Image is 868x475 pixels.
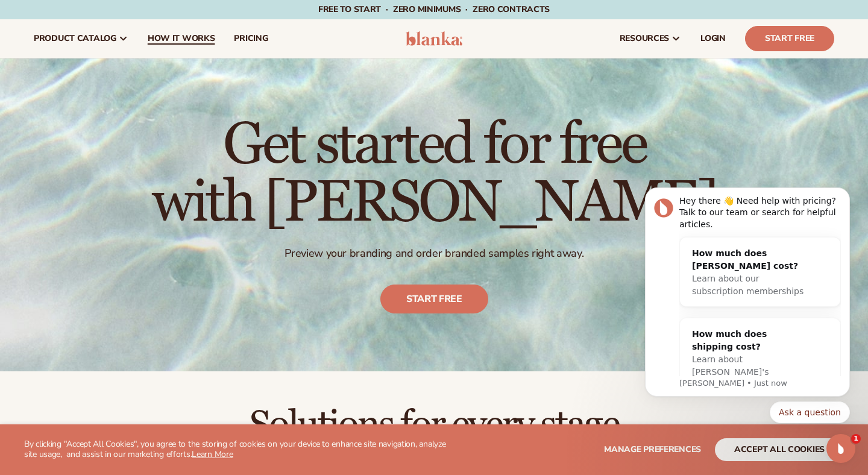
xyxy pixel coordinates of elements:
[620,34,669,43] span: resources
[610,19,691,58] a: resources
[192,448,233,460] a: Learn More
[691,19,735,58] a: LOGIN
[224,19,277,58] a: pricing
[24,439,453,460] p: By clicking "Accept All Cookies", you agree to the storing of cookies on your device to enhance s...
[826,434,855,463] iframe: Intercom live chat
[700,34,726,43] span: LOGIN
[604,438,701,461] button: Manage preferences
[152,116,717,232] h1: Get started for free with [PERSON_NAME]
[152,247,717,260] p: Preview your branding and order branded samples right away.
[715,438,844,461] button: accept all cookies
[234,34,268,43] span: pricing
[34,405,834,445] h2: Solutions for every stage
[318,4,550,15] span: Free to start · ZERO minimums · ZERO contracts
[406,31,463,46] img: logo
[24,19,138,58] a: product catalog
[148,34,215,43] span: How It Works
[627,148,868,442] iframe: Intercom notifications message
[604,444,701,455] span: Manage preferences
[745,26,834,51] a: Start Free
[380,285,488,313] a: Start free
[34,34,116,43] span: product catalog
[851,434,861,444] span: 1
[138,19,225,58] a: How It Works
